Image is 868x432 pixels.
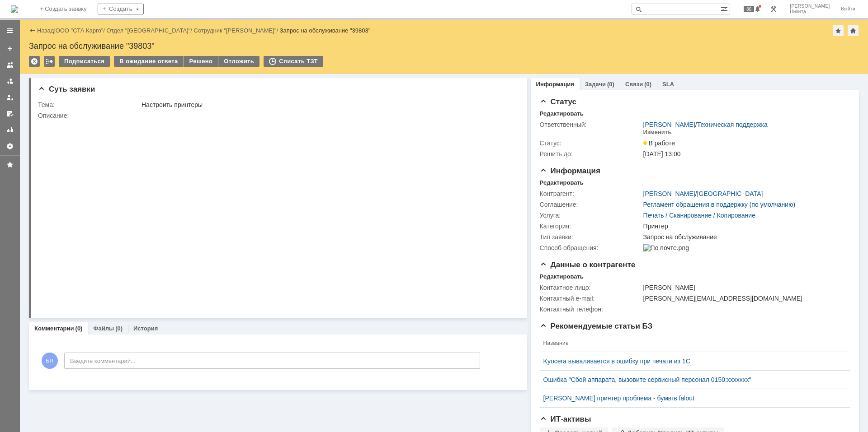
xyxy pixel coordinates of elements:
div: / [194,27,280,34]
div: Запрос на обслуживание [643,233,845,241]
div: (0) [607,81,614,88]
div: Услуга: [540,212,642,219]
span: Расширенный поиск [721,4,730,13]
div: (0) [644,81,651,88]
a: [PERSON_NAME] [643,121,695,128]
a: Комментарии [34,325,74,332]
a: Настройки [3,139,17,153]
a: Файлы [93,325,114,332]
div: Описание: [38,112,515,119]
a: Заявки в моей ответственности [3,74,17,88]
div: Контактный телефон: [540,306,642,313]
div: Редактировать [540,273,584,280]
div: Изменить [643,129,672,136]
a: Информация [536,81,574,88]
a: Отдел "[GEOGRAPHIC_DATA]" [107,27,191,34]
div: (0) [115,325,123,332]
img: logo [11,5,18,13]
a: Kyocera вываливается в ошибку при печати из 1С [543,358,839,365]
div: Ответственный: [540,121,642,128]
div: Тема: [38,101,140,108]
div: [PERSON_NAME][EMAIL_ADDRESS][DOMAIN_NAME] [643,295,845,302]
a: Заявки на командах [3,58,17,72]
div: Настроить принтеры [142,101,513,108]
div: Решить до: [540,150,642,158]
div: Контрагент: [540,190,642,197]
div: Сделать домашней страницей [848,25,859,36]
span: Данные о контрагенте [540,260,636,269]
a: SLA [662,81,674,88]
span: Никита [790,9,830,14]
span: БН [42,353,58,369]
div: Запрос на обслуживание "39803" [29,42,859,51]
div: Тип заявки: [540,233,642,241]
div: Редактировать [540,179,584,186]
div: Удалить [29,56,40,67]
th: Название [540,334,843,352]
div: Соглашение: [540,201,642,208]
a: [GEOGRAPHIC_DATA] [697,190,763,197]
a: Отчеты [3,123,17,137]
div: / [643,121,768,128]
span: ИТ-активы [540,415,591,423]
a: Задачи [585,81,606,88]
div: Редактировать [540,110,584,117]
a: Техническая поддержка [697,121,768,128]
a: Печать / Сканирование / Копирование [643,212,755,219]
span: Статус [540,98,576,106]
a: [PERSON_NAME] [643,190,695,197]
a: Мои заявки [3,90,17,105]
div: [PERSON_NAME] [643,284,845,291]
div: Работа с массовостью [44,56,55,67]
span: Информация [540,167,600,175]
div: Контактное лицо: [540,284,642,291]
a: [PERSON_NAME] принтер проблема - бумвгв falout [543,395,839,402]
div: / [643,190,763,197]
img: По почте.png [643,244,689,251]
div: | [54,27,55,33]
span: Рекомендуемые статьи БЗ [540,322,653,330]
a: Назад [37,27,54,34]
a: История [133,325,158,332]
span: Суть заявки [38,85,95,93]
span: 80 [744,6,754,12]
a: Сотрудник "[PERSON_NAME]" [194,27,277,34]
div: Добавить в избранное [833,25,844,36]
div: Контактный e-mail: [540,295,642,302]
a: Мои согласования [3,107,17,121]
div: (0) [75,325,83,332]
a: Связи [625,81,643,88]
span: [DATE] 13:00 [643,150,681,158]
div: Создать [98,4,144,14]
span: В работе [643,139,675,147]
div: Принтер [643,223,845,230]
span: [PERSON_NAME] [790,4,830,9]
div: / [56,27,107,34]
a: Перейти в интерфейс администратора [768,4,779,14]
a: Регламент обращения в поддержку (по умолчанию) [643,201,796,208]
a: Ошибка "Сбой аппарата, вызовите сервисный персонал 0150:ххххххх" [543,376,839,383]
a: ООО "СТА Карго" [56,27,104,34]
a: Перейти на домашнюю страницу [11,5,18,13]
div: Статус: [540,139,642,147]
div: / [107,27,194,34]
div: Категория: [540,223,642,230]
div: Способ обращения: [540,244,642,251]
div: Запрос на обслуживание "39803" [280,27,371,34]
a: Создать заявку [3,42,17,56]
